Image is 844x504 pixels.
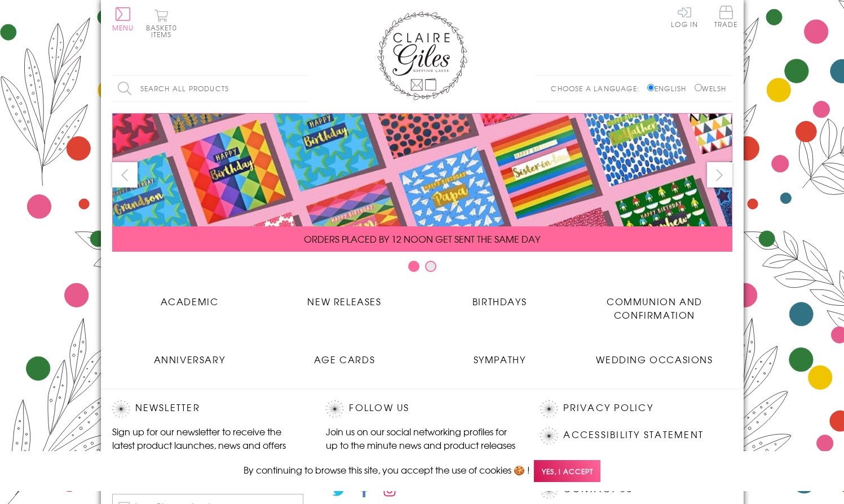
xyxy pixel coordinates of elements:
a: Anniversary [112,344,267,366]
span: New Releases [307,295,381,308]
span: Anniversary [154,353,226,366]
label: English [647,83,692,93]
a: Birthdays [422,286,577,308]
a: Trade [714,6,738,30]
span: Birthdays [472,295,527,308]
h2: Follow Us [326,400,518,417]
a: New Releases [267,286,422,308]
label: Welsh [695,83,727,93]
a: Privacy Policy [563,400,653,416]
span: Sympathy [474,353,526,366]
a: Sympathy [422,344,577,366]
button: prev [112,162,138,188]
button: Carousel Page 2 [425,261,436,272]
a: Accessibility Statement [563,427,704,443]
span: Wedding Occasions [596,353,713,366]
a: Wedding Occasions [577,344,732,366]
span: Academic [161,295,219,308]
span: Trade [714,6,738,28]
a: Age Cards [267,344,422,366]
button: Menu [112,7,134,31]
span: Age Cards [314,353,375,366]
input: Search [298,76,310,101]
span: Menu [112,23,134,33]
a: Communion and Confirmation [577,286,732,322]
div: Carousel Pagination [112,260,732,278]
img: Claire Giles Greetings Cards [377,11,467,100]
input: Welsh [695,84,702,91]
h2: Newsletter [112,400,304,417]
p: Choose a language: [551,83,645,93]
p: Join us on our social networking profiles for up to the minute news and product releases the mome... [326,425,518,465]
p: Sign up for our newsletter to receive the latest product launches, news and offers directly to yo... [112,425,304,465]
span: 0 items [151,23,177,39]
span: Communion and Confirmation [607,295,702,322]
button: Carousel Page 1 (Current Slide) [408,261,419,272]
span: Yes, I accept [534,460,600,482]
a: Academic [112,286,267,308]
span: ORDERS PLACED BY 12 NOON GET SENT THE SAME DAY [304,232,540,246]
a: Log In [671,6,698,28]
input: Search all products [112,76,310,101]
button: next [707,162,732,188]
button: Basket0 items [146,9,177,38]
a: Contact Us [563,481,632,497]
input: English [647,84,655,91]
